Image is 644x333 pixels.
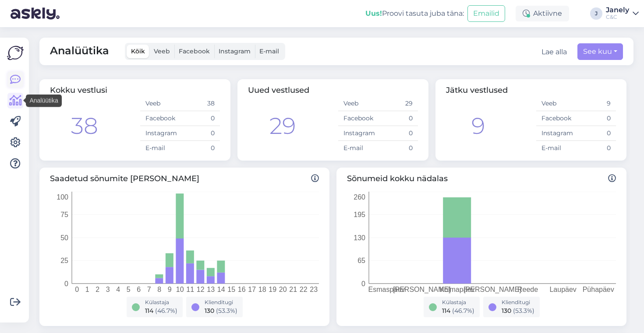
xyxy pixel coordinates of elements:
td: 0 [576,111,616,126]
span: Instagram [219,47,251,55]
a: JanelyC&C [606,7,639,21]
tspan: 7 [147,286,151,293]
tspan: 17 [248,286,256,293]
td: Facebook [140,111,180,126]
td: 0 [378,141,418,156]
div: Aktiivne [516,6,569,21]
div: Klienditugi [205,298,237,306]
tspan: 16 [238,286,246,293]
tspan: 0 [361,280,365,287]
div: 29 [269,109,296,143]
td: E-mail [338,141,378,156]
tspan: 6 [137,286,141,293]
tspan: 11 [186,286,194,293]
tspan: 130 [354,234,365,242]
tspan: 23 [310,286,318,293]
tspan: 9 [168,286,172,293]
tspan: 14 [217,286,225,293]
td: 0 [378,111,418,126]
tspan: Esmaspäev [368,286,405,293]
tspan: [PERSON_NAME] [393,286,451,294]
tspan: 65 [357,257,365,264]
td: 0 [180,111,220,126]
tspan: 100 [57,193,68,201]
td: Veeb [140,96,180,111]
tspan: 195 [354,211,365,218]
span: E-mail [259,47,279,55]
tspan: 2 [96,286,99,293]
span: Uued vestlused [248,85,309,95]
td: 0 [180,141,220,156]
tspan: 75 [60,211,68,218]
div: Proovi tasuta juba täna: [365,8,464,19]
span: Saadetud sõnumite [PERSON_NAME] [50,173,319,185]
tspan: [PERSON_NAME] [464,286,521,294]
tspan: 0 [64,280,68,287]
tspan: 19 [269,286,276,293]
tspan: 0 [75,286,79,293]
tspan: Reede [517,286,538,293]
div: Janely [606,7,629,14]
span: 130 [205,307,214,315]
div: Külastaja [442,298,474,306]
div: 9 [471,109,485,143]
tspan: 21 [289,286,297,293]
tspan: 50 [60,234,68,242]
tspan: Pühapäev [583,286,614,293]
div: 38 [71,109,98,143]
td: Instagram [536,126,576,141]
td: E-mail [536,141,576,156]
tspan: 10 [176,286,184,293]
tspan: Laupäev [549,286,576,293]
span: Sõnumeid kokku nädalas [347,173,616,185]
tspan: 22 [300,286,308,293]
button: See kuu [577,43,623,60]
td: 0 [378,126,418,141]
tspan: 13 [207,286,215,293]
span: ( 53.3 %) [513,307,534,315]
div: Klienditugi [502,298,534,306]
td: 38 [180,96,220,111]
td: Veeb [536,96,576,111]
td: Instagram [338,126,378,141]
span: 130 [502,307,511,315]
span: Facebook [179,47,210,55]
td: Facebook [338,111,378,126]
span: Veeb [154,47,170,55]
span: 114 [145,307,153,315]
tspan: 5 [127,286,131,293]
td: 0 [576,126,616,141]
tspan: 8 [157,286,161,293]
span: ( 53.3 %) [216,307,237,315]
span: Kokku vestlusi [50,85,107,95]
img: Askly Logo [7,45,24,61]
div: Külastaja [145,298,177,306]
tspan: 3 [106,286,110,293]
span: ( 46.7 %) [452,307,474,315]
tspan: 18 [258,286,266,293]
span: Kõik [131,47,145,55]
span: 114 [442,307,450,315]
b: Uus! [365,9,382,18]
button: Lae alla [541,47,567,57]
div: J [590,7,602,20]
tspan: 20 [279,286,287,293]
td: 29 [378,96,418,111]
tspan: 15 [227,286,235,293]
td: 9 [576,96,616,111]
tspan: Kolmapäev [439,286,474,293]
tspan: 260 [354,193,365,201]
tspan: 1 [85,286,89,293]
tspan: 25 [60,257,68,264]
tspan: 12 [197,286,205,293]
td: 0 [180,126,220,141]
tspan: 4 [116,286,120,293]
td: 0 [576,141,616,156]
div: C&C [606,14,629,21]
span: ( 46.7 %) [155,307,177,315]
td: E-mail [140,141,180,156]
td: Instagram [140,126,180,141]
td: Facebook [536,111,576,126]
div: Analüütika [26,95,61,107]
